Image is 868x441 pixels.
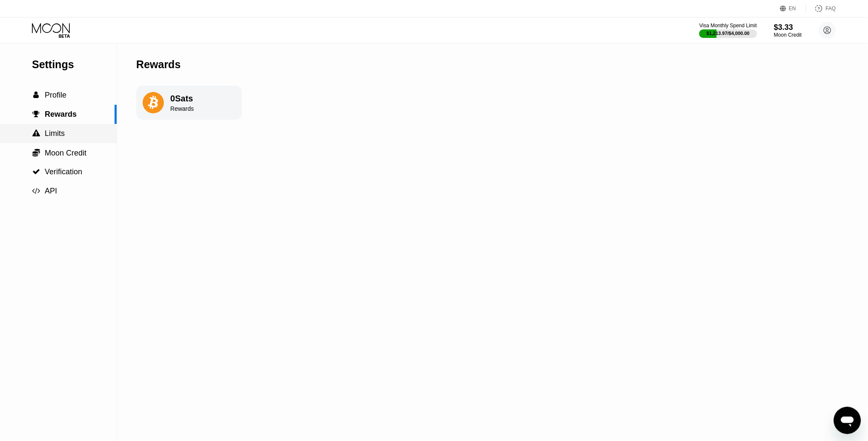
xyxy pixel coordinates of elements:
[32,110,40,118] div: 
[789,6,796,12] div: EN
[834,407,861,434] iframe: Button to launch messaging window
[136,58,181,71] div: Rewards
[32,168,40,176] span: 
[826,6,836,12] div: FAQ
[774,23,802,32] div: $3.33
[707,31,750,36] div: $1,213.97 / $4,000.00
[34,91,39,99] span: 
[32,148,40,157] div: 
[45,149,86,157] span: Moon Credit
[699,23,757,29] div: Visa Monthly Spend Limit
[32,130,40,137] span: 
[806,4,836,13] div: FAQ
[170,105,194,112] div: Rewards
[170,94,194,104] div: 0 Sats
[32,58,117,71] div: Settings
[780,4,806,13] div: EN
[45,187,57,195] span: API
[45,129,65,138] span: Limits
[699,23,757,38] div: Visa Monthly Spend Limit$1,213.97/$4,000.00
[45,91,66,99] span: Profile
[45,167,82,176] span: Verification
[774,32,802,38] div: Moon Credit
[32,130,40,137] div: 
[45,110,77,118] span: Rewards
[33,110,40,118] span: 
[774,23,802,38] div: $3.33Moon Credit
[32,187,40,195] span: 
[32,91,40,99] div: 
[32,148,40,157] span: 
[32,187,40,195] div: 
[32,168,40,176] div: 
